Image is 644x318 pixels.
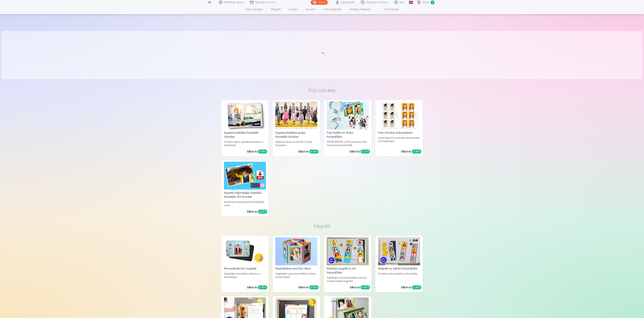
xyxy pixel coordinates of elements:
div: Magnētiskais mini foto rāmis [274,267,319,271]
a: Visi produkti [374,5,403,14]
div: Sākot no [298,150,319,154]
div: Sākot no [350,285,370,289]
a: Atslēgu piekariņi [346,5,374,14]
a: Augstas kvalitātes grupu fotoattēlu izdrukasSpilgtas krāsas uz Fuji Film Crystal fotopapīraSākot ... [273,100,320,156]
a: Foto kolāža no divām fotogrāfijāmFoto kolāža no divām fotogrāfijām[DEMOGRAPHIC_DATA] neaizmirstam... [324,100,371,156]
div: Vertikāls vinila magnēts ar fotogrāfiju [377,272,421,283]
img: /fa1 [208,1,211,3]
div: Augstas kvalitātes grupu fotoattēlu izdrukas [274,131,319,139]
img: Augstas kvalitātes fotoattēlu izdrukas [224,101,266,129]
a: Foto kalendāri [319,5,346,14]
div: Sākot no [401,150,421,154]
div: [DEMOGRAPHIC_DATA] neaizmirstami mirkļi vienā skaistā bildē [325,140,370,147]
div: Spilgtas krāsas uz Fuji Film Crystal fotopapīra [274,140,319,147]
div: Sākot no [401,285,421,289]
div: 5,40 € [412,285,421,289]
h3: Magnēti [224,223,420,229]
div: Saglabājiet savas skaistākās atmiņas uz ledusskapja magnēta [325,276,370,283]
div: 6,00 € [258,210,267,214]
div: Sākot no [247,210,267,214]
a: Foto izdrukas [241,5,267,14]
a: Magnēts ar četrām fotogrāfijāmMagnēts ar četrām fotogrāfijāmVertikāls vinila magnēts ar fotogrāfi... [375,236,423,292]
div: Universālas foto izdrukas dokumentiem (6 fotogrāfijas) [377,136,421,147]
div: 4,30 € [309,150,319,153]
img: Magnētiskais mini foto rāmis [275,237,317,265]
img: Augstas izšķirtspējas digitālais fotoattēls JPG formātā [224,162,266,190]
a: Foto izdrukas dokumentiemFoto izdrukas dokumentiemUniversālas foto izdrukas dokumentiem (6 fotogr... [375,100,423,156]
div: 210 gsm papīrs, piesātināta krāsa un detalizācija [223,140,267,147]
a: Augstas izšķirtspējas digitālais fotoattēls JPG formātāAugstas izšķirtspējas digitālais fotoattēl... [221,160,269,217]
div: 4,10 € [361,150,370,153]
img: Foto izdrukas dokumentiem [378,101,420,129]
div: Augstas izšķirtspējas digitālais fotoattēls JPG formātā [223,191,267,199]
div: Sākot no [298,285,319,289]
div: Foto kolāža no divām fotogrāfijām [325,131,370,139]
div: 4,90 € [309,285,319,289]
div: Saglabājiet skaistākās atmiņas uz ledusskapja [223,272,267,283]
div: Augstas kvalitātes fotoattēlu izdrukas [223,131,267,139]
img: Foto kolāža no divām fotogrāfijām [327,101,369,129]
span: Grozs [422,0,429,4]
img: Magnēts ar četrām fotogrāfijām [378,237,420,265]
a: Klasiskie magnēti ar trīs fotogrāfijāmKlasiskie magnēti ar trīs fotogrāfijāmSaglabājiet savas ska... [324,236,371,292]
div: Personalizēti foto magnēti [223,267,267,271]
div: Sākot no [247,285,267,289]
a: Magnēti [267,5,285,14]
a: Augstas kvalitātes fotoattēlu izdrukasAugstas kvalitātes fotoattēlu izdrukas210 gsm papīrs, piesā... [221,100,269,156]
div: Magnēts ar četrām fotogrāfijām [377,267,421,271]
div: Saglabājiet savus iecienītākos mirkļus košās krāsās [274,272,319,283]
div: 3,90 € [258,285,267,289]
div: Sākot no [350,150,370,154]
h3: Foto izdrukas [224,87,420,93]
div: 4,40 € [412,150,421,153]
div: 4,60 € [361,285,370,289]
div: Foto izdrukas dokumentiem [377,131,421,135]
div: Sākot no [247,150,267,154]
img: Klasiskie magnēti ar trīs fotogrāfijām [327,237,369,265]
a: Magnētiskais mini foto rāmisMagnētiskais mini foto rāmisSaglabājiet savus iecienītākos mirkļus ko... [273,236,320,292]
div: 3,60 € [258,150,267,153]
span: 0 [431,1,434,4]
div: Iemūžiniet savas atmiņas ērtā digitālā veidā [223,200,267,207]
a: Krūzes [285,5,302,14]
a: Suvenīri [302,5,319,14]
div: Klasiskie magnēti ar trīs fotogrāfijām [325,267,370,275]
img: Personalizēti foto magnēti [224,237,266,265]
a: Personalizēti foto magnētiPersonalizēti foto magnētiSaglabājiet skaistākās atmiņas uz ledusskapja... [221,236,269,292]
